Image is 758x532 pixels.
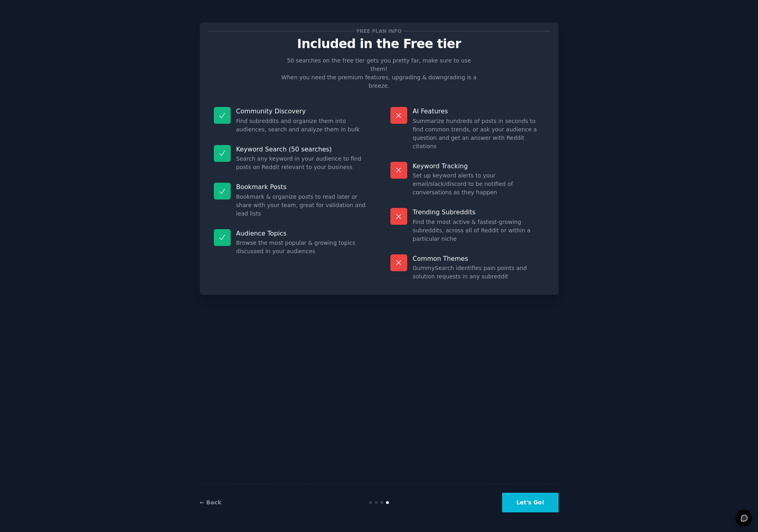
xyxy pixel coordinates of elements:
[502,493,558,512] button: Let's Go!
[413,107,545,115] p: AI Features
[236,229,368,238] p: Audience Topics
[200,499,221,506] a: ← Back
[413,264,545,281] dd: GummySearch identifies pain points and solution requests in any subreddit
[236,239,368,256] dd: Browse the most popular & growing topics discussed in your audiences
[413,171,545,197] dd: Set up keyword alerts to your email/slack/discord to be notified of conversations as they happen
[208,37,550,51] p: Included in the Free tier
[236,155,368,171] dd: Search any keyword in your audience to find posts on Reddit relevant to your business
[236,183,368,191] p: Bookmark Posts
[236,145,368,153] p: Keyword Search (50 searches)
[413,218,545,243] dd: Find the most active & fastest-growing subreddits, across all of Reddit or within a particular niche
[236,117,368,134] dd: Find subreddits and organize them into audiences, search and analyze them in bulk
[413,117,545,151] dd: Summarize hundreds of posts in seconds to find common trends, or ask your audience a question and...
[355,27,403,35] span: Free plan info
[413,254,545,263] p: Common Themes
[413,208,545,216] p: Trending Subreddits
[413,162,545,170] p: Keyword Tracking
[236,193,368,218] dd: Bookmark & organize posts to read later or share with your team, great for validation and lead lists
[278,56,480,90] p: 50 searches on the free tier gets you pretty far, make sure to use them! When you need the premiu...
[236,107,368,115] p: Community Discovery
